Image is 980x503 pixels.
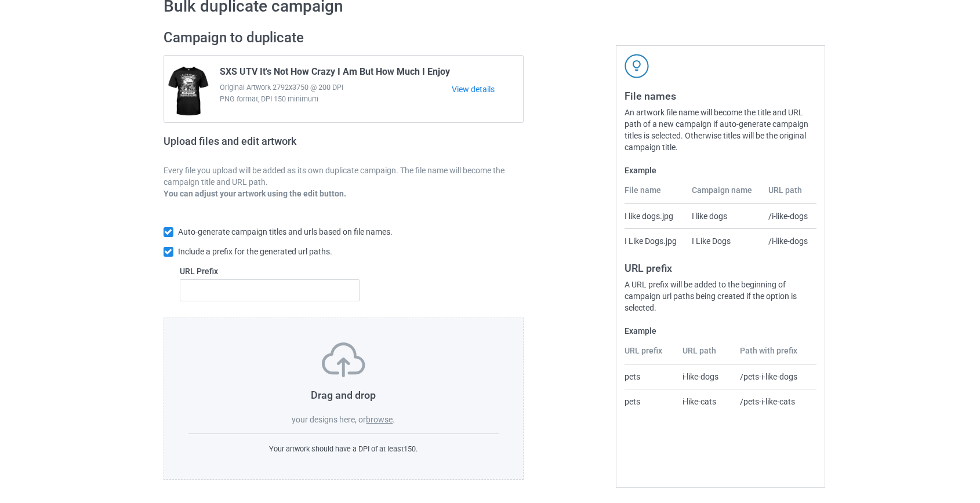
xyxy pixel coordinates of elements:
td: i-like-dogs [676,365,734,389]
div: An artwork file name will become the title and URL path of a new campaign if auto-generate campai... [625,107,816,153]
div: A URL prefix will be added to the beginning of campaign url paths being created if the option is ... [625,279,816,314]
label: URL Prefix [180,265,360,277]
td: I like dogs [685,204,762,228]
label: Example [625,325,816,337]
td: I Like Dogs [685,228,762,253]
th: Campaign name [685,184,762,204]
h3: Drag and drop [188,388,499,402]
a: View details [452,83,523,95]
th: URL prefix [625,345,677,365]
td: /pets-i-like-cats [734,389,816,414]
th: File name [625,184,685,204]
th: Path with prefix [734,345,816,365]
td: I Like Dogs.jpg [625,228,685,253]
img: svg+xml;base64,PD94bWwgdmVyc2lvbj0iMS4wIiBlbmNvZGluZz0iVVRGLTgiPz4KPHN2ZyB3aWR0aD0iNzVweCIgaGVpZ2... [322,342,365,377]
label: Example [625,165,816,176]
td: /i-like-dogs [762,204,816,228]
h2: Campaign to duplicate [164,29,524,47]
th: URL path [762,184,816,204]
img: svg+xml;base64,PD94bWwgdmVyc2lvbj0iMS4wIiBlbmNvZGluZz0iVVRGLTgiPz4KPHN2ZyB3aWR0aD0iNDJweCIgaGVpZ2... [625,54,649,78]
h3: File names [625,89,816,103]
td: I like dogs.jpg [625,204,685,228]
b: You can adjust your artwork using the edit button. [164,189,346,198]
span: your designs here, or [292,415,366,424]
th: URL path [676,345,734,365]
td: /i-like-dogs [762,228,816,253]
span: PNG format, DPI 150 minimum [220,93,452,105]
span: Your artwork should have a DPI of at least 150 . [269,444,418,453]
h2: Upload files and edit artwork [164,135,380,156]
span: Auto-generate campaign titles and urls based on file names. [178,227,393,236]
td: /pets-i-like-dogs [734,365,816,389]
span: SXS UTV It's Not How Crazy I Am But How Much I Enjoy [220,66,450,82]
p: Every file you upload will be added as its own duplicate campaign. The file name will become the ... [164,165,524,188]
td: i-like-cats [676,389,734,414]
td: pets [625,365,677,389]
span: . [393,415,395,424]
h3: URL prefix [625,261,816,275]
span: Include a prefix for the generated url paths. [178,247,332,256]
label: browse [366,415,393,424]
td: pets [625,389,677,414]
span: Original Artwork 2792x3750 @ 200 DPI [220,82,452,93]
